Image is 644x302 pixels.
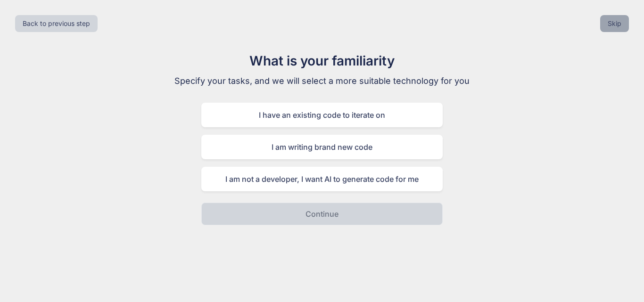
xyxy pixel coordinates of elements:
button: Skip [600,15,629,32]
div: I have an existing code to iterate on [201,103,443,127]
h1: What is your familiarity [164,51,480,71]
div: I am writing brand new code [201,135,443,159]
button: Continue [201,203,443,225]
p: Specify your tasks, and we will select a more suitable technology for you [164,74,480,88]
p: Continue [305,208,339,220]
button: Back to previous step [15,15,98,32]
div: I am not a developer, I want AI to generate code for me [201,167,443,191]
